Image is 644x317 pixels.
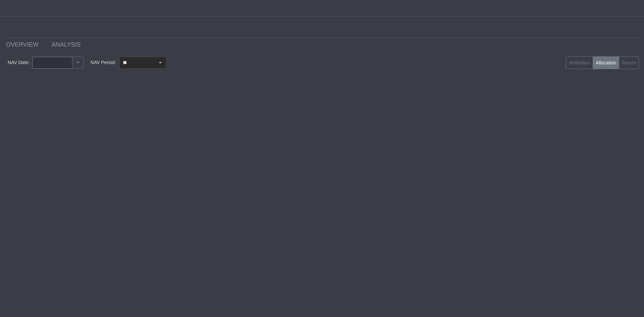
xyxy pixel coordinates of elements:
div: NAV Period: [91,57,116,69]
div: Select [155,57,166,68]
div: NAV Date: [5,57,32,69]
label: Allocation [593,56,619,69]
a: ANALYSIS [47,38,89,51]
label: Attribution [566,56,593,69]
label: Return [619,56,639,69]
a: OVERVIEW [1,38,47,51]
